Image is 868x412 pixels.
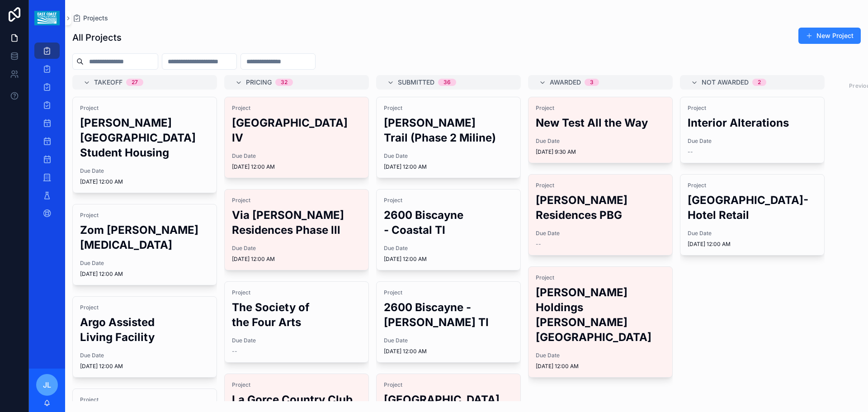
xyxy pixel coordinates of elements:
span: Project [536,182,665,189]
h2: [PERSON_NAME] Residences PBG [536,193,665,223]
div: 2 [758,79,761,86]
span: Due Date [536,230,665,237]
span: Project [536,274,665,281]
a: Project[PERSON_NAME] Trail (Phase 2 Miline)Due Date[DATE] 12:00 AM [376,97,521,178]
div: 3 [590,79,594,86]
h2: Zom [PERSON_NAME][MEDICAL_DATA] [80,223,209,252]
h2: 2600 Biscayne - [PERSON_NAME] TI [384,300,513,330]
a: Projects [72,14,108,23]
span: -- [536,241,541,248]
span: Due Date [536,352,665,359]
span: Submitted [398,78,434,87]
span: Takeoff [94,78,123,87]
span: Due Date [80,260,209,267]
a: Project2600 Biscayne - [PERSON_NAME] TIDue Date[DATE] 12:00 AM [376,281,521,363]
span: Project [80,212,209,219]
h2: [PERSON_NAME] Holdings [PERSON_NAME][GEOGRAPHIC_DATA] [536,285,665,345]
a: ProjectNew Test All the WayDue Date[DATE] 9:30 AM [528,97,673,163]
span: Due Date [384,337,513,344]
a: Project[PERSON_NAME][GEOGRAPHIC_DATA] Student HousingDue Date[DATE] 12:00 AM [72,97,217,193]
span: Projects [83,14,108,23]
a: ProjectZom [PERSON_NAME][MEDICAL_DATA]Due Date[DATE] 12:00 AM [72,204,217,285]
span: -- [232,348,237,355]
span: [DATE] 12:00 AM [688,241,817,248]
span: [DATE] 12:00 AM [232,163,361,170]
span: [DATE] 12:00 AM [384,256,513,263]
h2: Argo Assisted Living Facility [80,315,209,345]
div: 27 [132,79,138,86]
h2: New Test All the Way [536,115,665,130]
span: Due Date [536,137,665,145]
span: [DATE] 12:00 AM [80,363,209,370]
span: Project [80,304,209,311]
a: ProjectThe Society of the Four ArtsDue Date-- [224,281,369,363]
h2: [GEOGRAPHIC_DATA] [384,392,513,407]
span: JL [43,379,51,390]
span: Due Date [80,352,209,359]
h1: All Projects [72,31,122,44]
a: ProjectInterior AlterationsDue Date-- [680,97,825,163]
span: Project [232,197,361,204]
a: Project2600 Biscayne - Coastal TIDue Date[DATE] 12:00 AM [376,189,521,270]
a: Project[GEOGRAPHIC_DATA] IVDue Date[DATE] 12:00 AM [224,97,369,178]
h2: La Gorce Country Club [232,392,361,407]
h2: [GEOGRAPHIC_DATA] IV [232,115,361,145]
span: [DATE] 12:00 AM [384,163,513,170]
span: Project [688,182,817,189]
span: Due Date [232,245,361,252]
span: Project [80,104,209,112]
span: Project [80,396,209,403]
h2: Via [PERSON_NAME] Residences Phase lll [232,208,361,237]
span: -- [688,148,693,156]
a: Project[GEOGRAPHIC_DATA]- Hotel RetailDue Date[DATE] 12:00 AM [680,174,825,256]
span: Project [232,289,361,296]
span: Due Date [688,230,817,237]
span: [DATE] 12:00 AM [536,363,665,370]
span: [DATE] 9:30 AM [536,148,665,156]
h2: [PERSON_NAME] Trail (Phase 2 Miline) [384,115,513,145]
span: [DATE] 12:00 AM [384,348,513,355]
span: Project [536,104,665,112]
h2: The Society of the Four Arts [232,300,361,330]
h2: Interior Alterations [688,115,817,130]
a: Project[PERSON_NAME] Residences PBGDue Date-- [528,174,673,256]
div: 36 [443,79,451,86]
a: ProjectArgo Assisted Living FacilityDue Date[DATE] 12:00 AM [72,296,217,378]
span: Due Date [80,167,209,175]
span: Project [384,289,513,296]
span: Awarded [550,78,581,87]
span: Project [232,381,361,388]
span: [DATE] 12:00 AM [232,256,361,263]
span: Due Date [384,245,513,252]
img: App logo [34,11,59,25]
a: Project[PERSON_NAME] Holdings [PERSON_NAME][GEOGRAPHIC_DATA]Due Date[DATE] 12:00 AM [528,266,673,378]
span: Not Awarded [702,78,749,87]
button: New Project [798,28,861,44]
span: Project [384,197,513,204]
span: [DATE] 12:00 AM [80,270,209,278]
h2: 2600 Biscayne - Coastal TI [384,208,513,237]
span: [DATE] 12:00 AM [80,178,209,185]
div: 32 [281,79,288,86]
span: Project [232,104,361,112]
span: Project [688,104,817,112]
span: Due Date [232,337,361,344]
span: Project [384,104,513,112]
h2: [GEOGRAPHIC_DATA]- Hotel Retail [688,193,817,223]
h2: [PERSON_NAME][GEOGRAPHIC_DATA] Student Housing [80,115,209,160]
span: Pricing [246,78,272,87]
a: ProjectVia [PERSON_NAME] Residences Phase lllDue Date[DATE] 12:00 AM [224,189,369,270]
span: Project [384,381,513,388]
span: Due Date [384,152,513,160]
div: scrollable content [29,36,65,233]
span: Due Date [688,137,817,145]
span: Due Date [232,152,361,160]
